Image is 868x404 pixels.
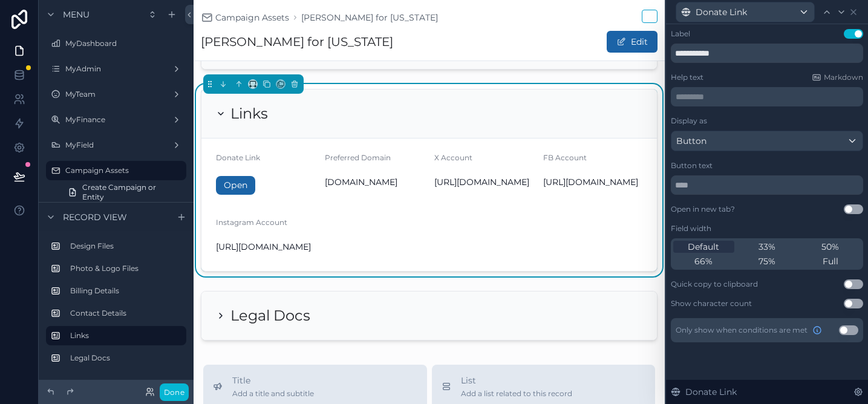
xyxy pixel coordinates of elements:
label: MyAdmin [65,64,167,74]
span: Markdown [824,73,863,82]
a: Create Campaign or Entity [60,183,186,202]
span: Donate Link [696,6,747,18]
a: MyFinance [46,110,186,129]
a: MyAdmin [46,59,186,79]
button: Edit [607,31,658,53]
h1: [PERSON_NAME] for [US_STATE] [201,33,393,50]
label: Campaign Assets [65,166,179,175]
label: Photo & Logo Files [70,264,181,273]
a: [PERSON_NAME] for [US_STATE] [301,11,438,24]
label: Billing Details [70,286,181,296]
span: List [461,374,572,386]
span: Add a list related to this record [461,389,572,399]
span: [DOMAIN_NAME] [325,176,424,188]
span: 33% [759,241,775,253]
span: Add a title and subtitle [232,389,314,399]
label: MyTeam [65,90,167,99]
a: Markdown [812,73,863,82]
span: 66% [694,255,713,267]
span: Donate Link [216,153,260,162]
label: Help text [671,73,703,82]
a: MyField [46,135,186,155]
a: Campaign Assets [201,11,289,24]
span: [URL][DOMAIN_NAME] [216,241,315,253]
a: MyDashboard [46,34,186,53]
a: Open [216,176,255,195]
span: [URL][DOMAIN_NAME] [434,176,534,188]
label: Button text [671,161,713,171]
div: Label [671,29,690,39]
span: Only show when conditions are met [676,325,808,335]
label: MyDashboard [65,39,184,48]
span: X Account [434,153,472,162]
label: Links [70,331,177,340]
span: Button [676,135,706,147]
label: Display as [671,116,707,126]
div: scrollable content [39,231,194,380]
div: Show character count [671,299,752,308]
span: Menu [63,8,90,21]
span: Title [232,374,314,386]
div: scrollable content [671,87,863,106]
label: Legal Docs [70,353,181,363]
span: Create Campaign or Entity [82,183,179,202]
label: Field width [671,224,711,233]
span: Default [688,241,719,253]
span: FB Account [543,153,587,162]
label: MyFinance [65,115,167,125]
span: Donate Link [685,386,737,398]
span: 50% [821,241,839,253]
button: Donate Link [676,2,815,22]
span: 75% [759,255,775,267]
span: Full [823,255,838,267]
label: Contact Details [70,308,181,318]
button: Button [671,131,863,151]
a: Campaign Assets [46,161,186,180]
span: Campaign Assets [215,11,289,24]
div: Open in new tab? [671,204,735,214]
a: MyTeam [46,85,186,104]
h2: Links [230,104,268,123]
span: Record view [63,211,127,223]
div: Quick copy to clipboard [671,279,758,289]
button: Done [160,383,189,401]
span: [URL][DOMAIN_NAME] [543,176,642,188]
label: Design Files [70,241,181,251]
span: Instagram Account [216,218,287,227]
label: MyField [65,140,167,150]
span: Preferred Domain [325,153,391,162]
